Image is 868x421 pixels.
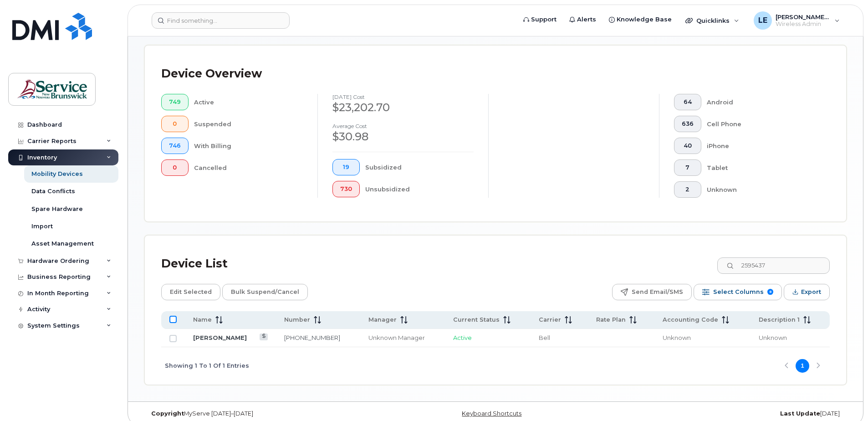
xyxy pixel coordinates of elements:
[161,159,189,176] button: 0
[758,15,767,26] span: LE
[596,316,626,324] span: Rate Plan
[696,17,730,24] span: Quicklinks
[169,164,181,171] span: 0
[801,285,821,299] span: Export
[784,284,830,300] button: Export
[674,181,701,198] button: 2
[682,98,694,106] span: 64
[284,334,340,341] a: [PHONE_NUMBER]
[462,410,521,417] a: Keyboard Shortcuts
[602,10,678,29] a: Knowledge Base
[539,316,561,324] span: Carrier
[612,284,692,300] button: Send Email/SMS
[161,94,189,110] button: 749
[332,129,474,144] div: $30.98
[332,100,474,115] div: $23,202.70
[780,410,820,417] strong: Last Update
[632,285,683,299] span: Send Email/SMS
[152,12,290,29] input: Find something...
[707,159,816,176] div: Tablet
[674,138,701,154] button: 40
[679,11,745,30] div: Quicklinks
[368,316,397,324] span: Manager
[332,123,474,129] h4: Average cost
[231,285,299,299] span: Bulk Suspend/Cancel
[340,164,352,171] span: 19
[776,21,830,28] span: Wireless Admin
[694,284,782,300] button: Select Columns 8
[707,181,816,198] div: Unknown
[577,15,596,24] span: Alerts
[747,11,846,30] div: Lofstrom, Erin (SD/DS)
[194,138,303,154] div: With Billing
[617,15,672,24] span: Knowledge Base
[713,285,764,299] span: Select Columns
[717,257,830,274] input: Search Device List ...
[365,181,474,197] div: Unsubsidized
[796,359,809,373] button: Page 1
[453,334,472,341] span: Active
[169,142,181,149] span: 746
[759,334,787,341] span: Unknown
[767,289,773,295] span: 8
[682,186,694,193] span: 2
[674,159,701,176] button: 7
[707,138,816,154] div: iPhone
[682,164,694,171] span: 7
[169,120,181,128] span: 0
[260,334,268,340] a: View Last Bill
[707,116,816,132] div: Cell Phone
[453,316,500,324] span: Current Status
[539,334,550,341] span: Bell
[165,359,249,373] span: Showing 1 To 1 Of 1 Entries
[517,10,563,29] a: Support
[759,316,800,324] span: Description 1
[170,285,212,299] span: Edit Selected
[563,10,602,29] a: Alerts
[365,159,474,175] div: Subsidized
[332,159,360,175] button: 19
[194,94,303,110] div: Active
[169,98,181,106] span: 749
[613,410,847,417] div: [DATE]
[340,185,352,193] span: 730
[776,13,830,21] span: [PERSON_NAME] (SD/DS)
[194,159,303,176] div: Cancelled
[151,410,184,417] strong: Copyright
[222,284,308,300] button: Bulk Suspend/Cancel
[663,334,691,341] span: Unknown
[284,316,310,324] span: Number
[193,334,247,341] a: [PERSON_NAME]
[368,334,437,342] div: Unknown Manager
[674,94,701,110] button: 64
[161,252,228,276] div: Device List
[682,120,694,128] span: 636
[674,116,701,132] button: 636
[161,138,189,154] button: 746
[707,94,816,110] div: Android
[332,94,474,100] h4: [DATE] cost
[682,142,694,149] span: 40
[161,116,189,132] button: 0
[161,284,220,300] button: Edit Selected
[531,15,557,24] span: Support
[161,62,262,86] div: Device Overview
[144,410,378,417] div: MyServe [DATE]–[DATE]
[663,316,718,324] span: Accounting Code
[194,116,303,132] div: Suspended
[193,316,212,324] span: Name
[332,181,360,197] button: 730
